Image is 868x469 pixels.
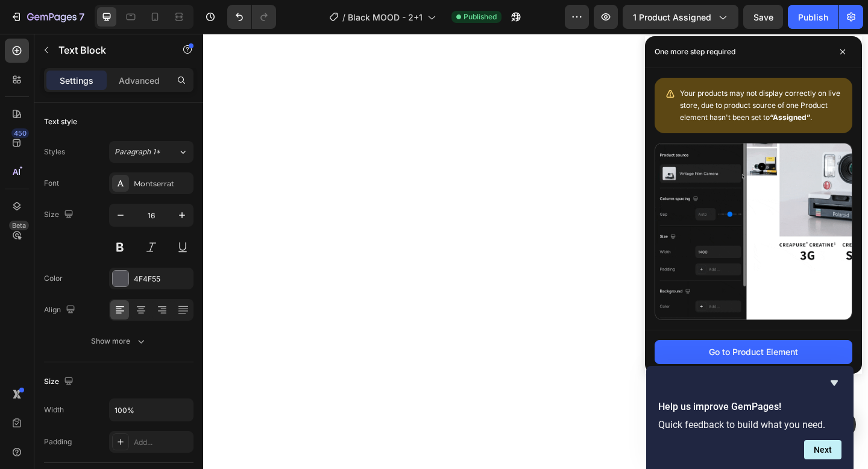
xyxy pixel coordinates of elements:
[44,436,72,447] div: Padding
[134,178,190,189] div: Montserrat
[44,404,64,415] div: Width
[134,437,190,448] div: Add...
[44,146,65,157] div: Styles
[60,74,93,87] p: Settings
[203,34,868,469] iframe: Design area
[134,274,190,285] div: 4F4F55
[770,113,810,122] b: “Assigned”
[44,330,193,352] button: Show more
[633,11,711,24] span: 1 product assigned
[348,11,423,24] span: Black MOOD - 2+1
[804,440,841,459] button: Next question
[44,207,76,223] div: Size
[58,43,161,57] p: Text Block
[655,340,852,364] button: Go to Product Element
[342,11,345,24] span: /
[743,5,783,29] button: Save
[44,273,63,284] div: Color
[658,400,841,414] h2: Help us improve GemPages!
[464,11,497,22] span: Published
[709,345,798,358] div: Go to Product Element
[658,419,841,430] p: Quick feedback to build what you need.
[44,178,59,189] div: Font
[9,221,29,230] div: Beta
[753,12,773,22] span: Save
[5,5,90,29] button: 7
[44,302,78,318] div: Align
[680,89,840,122] span: Your products may not display correctly on live store, due to product source of one Product eleme...
[788,5,838,29] button: Publish
[827,376,841,390] button: Hide survey
[658,376,841,459] div: Help us improve GemPages!
[798,11,828,24] div: Publish
[44,116,77,127] div: Text style
[11,128,29,138] div: 450
[119,74,160,87] p: Advanced
[91,335,147,347] div: Show more
[79,10,84,24] p: 7
[109,141,193,163] button: Paragraph 1*
[655,46,735,58] p: One more step required
[115,146,160,157] span: Paragraph 1*
[623,5,738,29] button: 1 product assigned
[227,5,276,29] div: Undo/Redo
[110,399,193,421] input: Auto
[44,374,76,390] div: Size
